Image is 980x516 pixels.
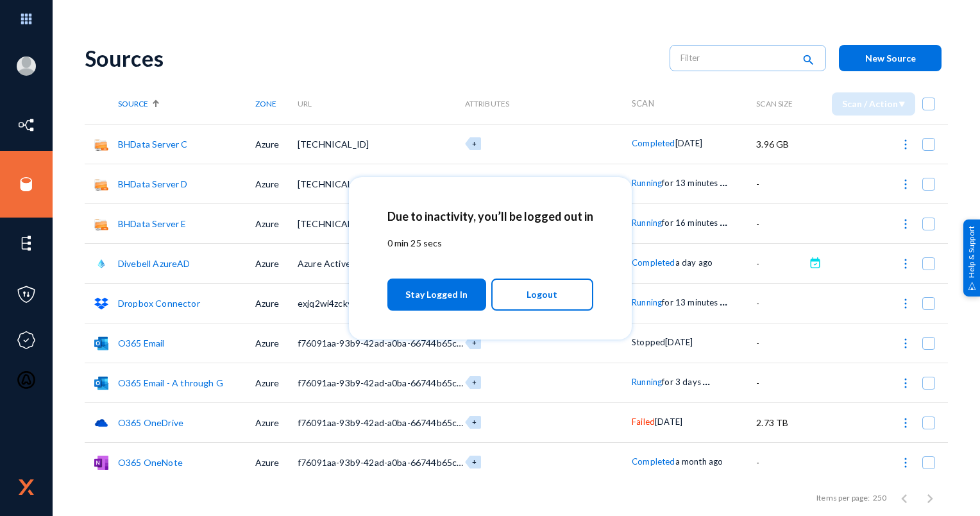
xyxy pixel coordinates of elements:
[387,279,487,311] button: Stay Logged In
[491,279,593,311] button: Logout
[527,284,557,305] span: Logout
[387,209,593,223] h2: Due to inactivity, you’ll be logged out in
[405,283,468,306] span: Stay Logged In
[387,236,593,250] p: 0 min 25 secs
